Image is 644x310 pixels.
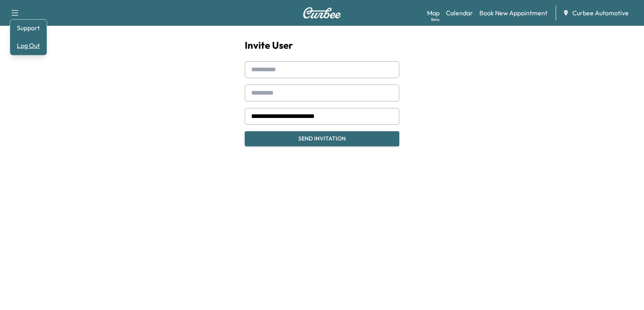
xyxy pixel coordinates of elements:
[13,39,43,52] button: Log Out
[446,8,473,18] a: Calendar
[303,7,341,19] img: Curbee Logo
[245,131,399,146] button: Send Invitation
[431,17,440,23] div: Beta
[13,23,43,33] a: Support
[572,8,629,18] span: Curbee Automotive
[427,8,440,18] a: MapBeta
[245,39,399,52] h1: Invite User
[479,8,547,18] a: Book New Appointment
